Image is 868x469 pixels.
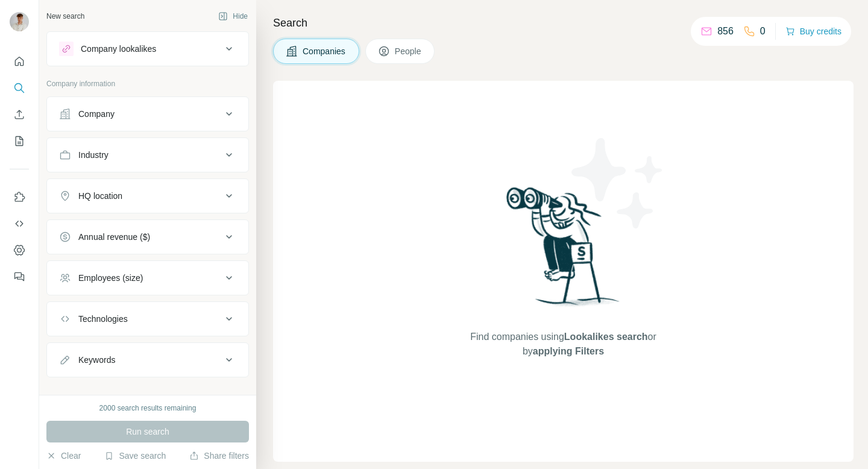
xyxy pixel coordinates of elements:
[501,184,626,318] img: Surfe Illustration - Woman searching with binoculars
[533,346,604,356] span: applying Filters
[47,304,248,333] button: Technologies
[78,149,108,161] div: Industry
[10,213,29,234] button: Use Surfe API
[99,403,197,414] div: 2000 search results remaining
[10,266,29,288] button: Feedback
[395,45,423,57] span: People
[78,190,122,202] div: HQ location
[46,11,84,22] div: New search
[78,313,128,325] div: Technologies
[47,34,248,63] button: Company lookalikes
[10,77,29,99] button: Search
[78,354,115,366] div: Keywords
[210,7,256,25] button: Hide
[47,345,248,374] button: Keywords
[467,330,659,359] span: Find companies using or by
[760,24,766,39] p: 0
[189,450,249,462] button: Share filters
[47,140,248,169] button: Industry
[104,450,166,462] button: Save search
[564,129,672,238] img: Surfe Illustration - Stars
[10,104,29,125] button: Enrich CSV
[46,78,249,89] p: Company information
[78,231,150,243] div: Annual revenue ($)
[564,332,648,342] span: Lookalikes search
[10,51,29,72] button: Quick start
[46,450,81,462] button: Clear
[273,14,854,31] h4: Search
[47,181,248,210] button: HQ location
[10,239,29,261] button: Dashboard
[785,23,841,40] button: Buy credits
[717,24,734,39] p: 856
[10,12,29,31] img: Avatar
[303,45,347,57] span: Companies
[47,222,248,251] button: Annual revenue ($)
[81,43,156,55] div: Company lookalikes
[78,108,115,120] div: Company
[47,99,248,128] button: Company
[47,263,248,292] button: Employees (size)
[10,186,29,208] button: Use Surfe on LinkedIn
[78,272,143,284] div: Employees (size)
[10,130,29,152] button: My lists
